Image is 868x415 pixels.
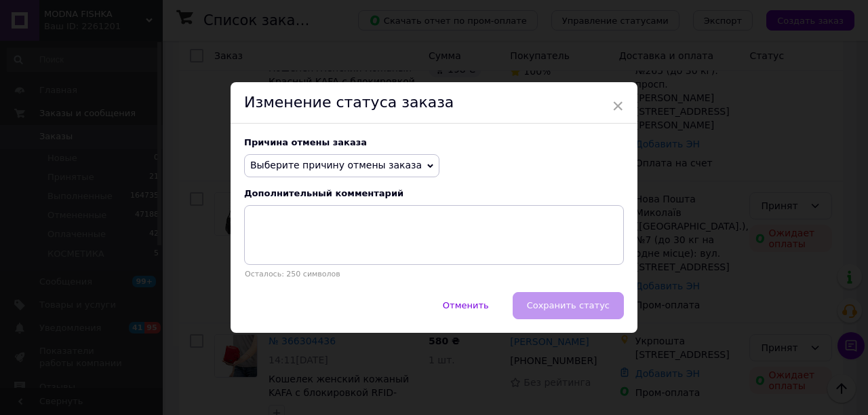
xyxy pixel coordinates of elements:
div: Дополнительный комментарий [244,188,624,198]
div: Причина отмены заказа [244,137,624,147]
span: × [612,94,624,118]
span: Отменить [443,300,489,310]
span: Выберите причину отмены заказа [250,160,422,170]
div: Изменение статуса заказа [231,82,637,124]
p: Осталось: 250 символов [244,270,624,278]
button: Отменить [429,292,503,319]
